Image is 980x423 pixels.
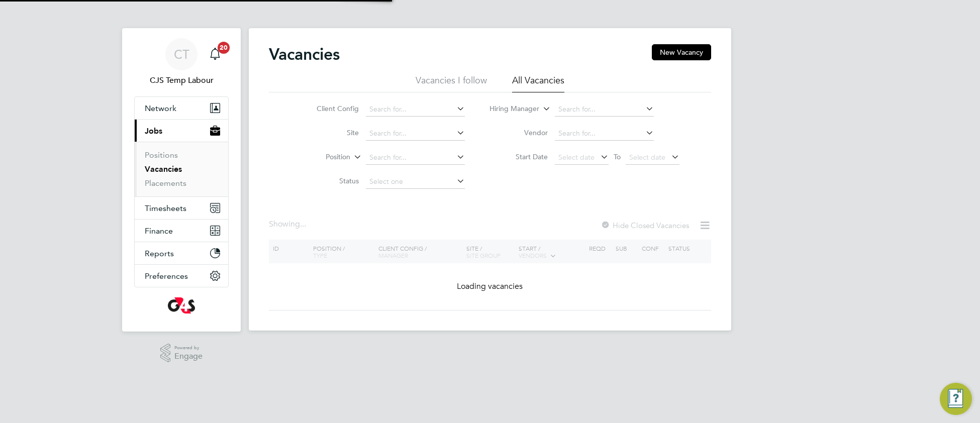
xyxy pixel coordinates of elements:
[940,383,972,415] button: Engage Resource Center
[416,74,487,92] li: Vacancies I follow
[145,249,174,258] span: Reports
[269,219,308,230] div: Showing
[160,344,203,363] a: Powered byEngage
[135,197,228,219] button: Timesheets
[135,97,228,119] button: Network
[135,120,228,142] button: Jobs
[301,104,359,113] label: Client Config
[301,128,359,137] label: Site
[205,38,225,70] a: 20
[145,203,186,213] span: Timesheets
[168,297,195,313] img: g4s-logo-retina.png
[134,297,229,313] a: Go to home page
[135,242,228,264] button: Reports
[301,176,359,185] label: Status
[218,42,230,54] span: 20
[145,178,186,188] a: Placements
[601,221,689,230] label: Hide Closed Vacancies
[629,153,665,162] span: Select date
[366,102,465,117] input: Search for...
[145,150,178,160] a: Positions
[366,127,465,141] input: Search for...
[135,265,228,287] button: Preferences
[300,219,306,229] span: ...
[490,152,548,161] label: Start Date
[481,104,539,114] label: Hiring Manager
[134,74,229,86] span: CJS Temp Labour
[490,128,548,137] label: Vendor
[122,28,241,332] nav: Main navigation
[366,151,465,165] input: Search for...
[555,127,654,141] input: Search for...
[145,164,182,174] a: Vacancies
[174,344,203,352] span: Powered by
[174,48,189,61] span: CT
[292,152,350,162] label: Position
[134,38,229,86] a: CTCJS Temp Labour
[611,150,624,163] span: To
[652,44,711,60] button: New Vacancy
[366,175,465,189] input: Select one
[135,142,228,196] div: Jobs
[269,44,340,64] h2: Vacancies
[145,271,188,281] span: Preferences
[145,226,173,236] span: Finance
[555,102,654,117] input: Search for...
[558,153,595,162] span: Select date
[512,74,564,92] li: All Vacancies
[135,220,228,242] button: Finance
[174,352,203,361] span: Engage
[145,103,176,113] span: Network
[145,126,162,136] span: Jobs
